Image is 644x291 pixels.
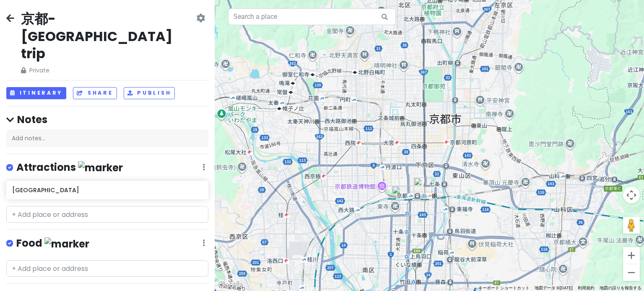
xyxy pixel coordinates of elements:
div: 京都駅 [414,178,432,196]
button: Publish [124,87,175,99]
h4: Food [16,237,89,250]
div: Add notes... [6,129,208,147]
span: Private [21,66,195,75]
a: 利用規約（新しいタブで開きます） [578,286,595,290]
a: Google マップでこの地域を開きます（新しいウィンドウが開きます） [217,280,244,291]
button: Itinerary [6,87,66,99]
h6: [GEOGRAPHIC_DATA] [12,186,202,194]
button: キーボード ショートカット [478,285,530,291]
button: ズームアウト [623,264,640,281]
img: Google [217,280,244,291]
input: Search a place [228,8,396,25]
span: 地図データ ©[DATE] [535,286,573,290]
input: + Add place or address [6,260,208,277]
h4: Attractions [16,161,123,175]
h2: 京都-[GEOGRAPHIC_DATA] trip [21,10,195,62]
img: marker [44,237,89,250]
div: 東寺東門前町５４−２ [392,186,410,204]
button: 地図上にペグマンをドロップして、ストリートビューを開きます [623,217,640,234]
h4: Notes [6,113,208,126]
input: + Add place or address [6,206,208,223]
button: 地図のカメラ コントロール [623,187,640,203]
button: Share [73,87,117,99]
button: ズームイン [623,247,640,264]
a: 地図の誤りを報告する [600,286,641,290]
img: marker [78,161,123,174]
